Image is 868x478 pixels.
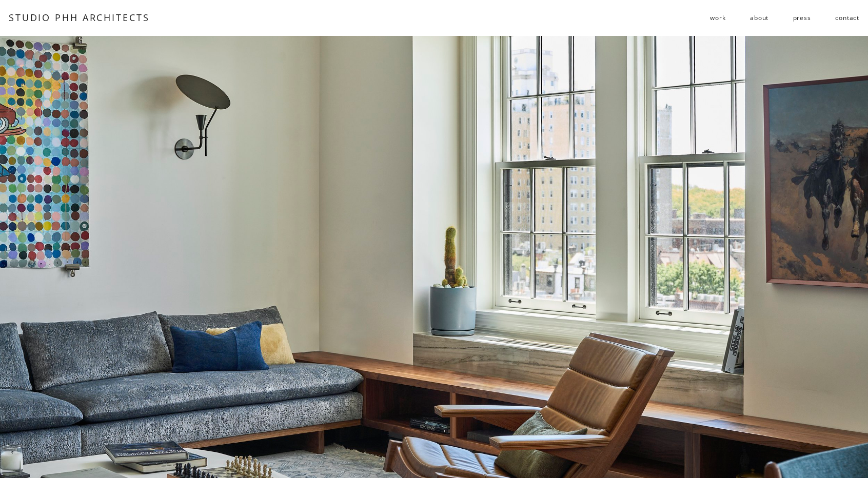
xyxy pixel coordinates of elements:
a: STUDIO PHH ARCHITECTS [9,11,150,24]
span: work [710,10,725,26]
a: press [793,10,811,26]
a: folder dropdown [710,10,725,26]
a: contact [835,10,859,26]
a: about [750,10,768,26]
